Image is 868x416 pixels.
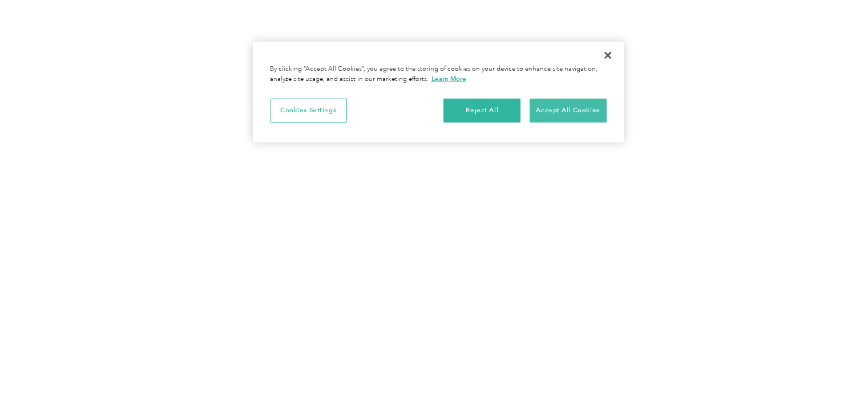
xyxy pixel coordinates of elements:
[443,99,520,123] button: Reject All
[530,99,607,123] button: Accept All Cookies
[270,64,607,84] div: By clicking “Accept All Cookies”, you agree to the storing of cookies on your device to enhance s...
[270,99,347,123] button: Cookies Settings
[595,43,620,68] button: Close
[253,42,624,142] div: Cookie banner
[431,75,466,83] a: More information about your privacy, opens in a new tab
[253,42,624,142] div: Privacy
